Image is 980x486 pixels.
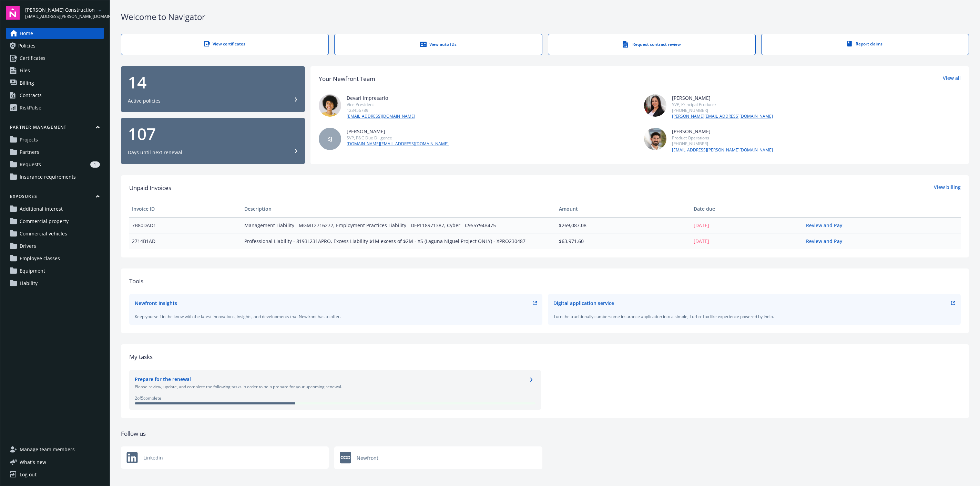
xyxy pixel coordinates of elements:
[672,94,773,102] div: [PERSON_NAME]
[20,241,36,252] span: Drivers
[128,149,182,156] div: Days until next renewal
[20,203,63,214] span: Additional interest
[126,452,138,463] img: Newfront logo
[6,134,104,145] a: Projects
[6,228,104,239] a: Commercial vehicles
[121,34,329,55] a: View certificates
[135,384,535,390] div: Please review, update, and complete the following tasks in order to help prepare for your upcomin...
[20,228,67,239] span: Commercial vehicles
[348,41,528,48] div: View auto IDs
[20,469,37,480] div: Log out
[20,53,45,64] span: Certificates
[553,299,614,307] div: Digital application service
[121,446,329,469] a: Newfront logoLinkedin
[6,159,104,170] a: Requests1
[6,147,104,158] a: Partners
[244,222,553,229] span: Management Liability - MGMT2716272, Employment Practices Liability - DEPL18971387, Cyber - C955Y9...
[121,118,305,164] button: 107Days until next renewal
[672,107,773,113] div: [PHONE_NUMBER]
[20,159,41,170] span: Requests
[6,65,104,76] a: Files
[319,74,375,83] div: Your Newfront Team
[20,28,33,39] span: Home
[553,314,956,319] div: Turn the traditionally cumbersome insurance application into a simple, Turbo-Tax like experience ...
[129,201,242,217] th: Invoice ID
[672,147,773,153] a: [EMAIL_ADDRESS][PERSON_NAME][DOMAIN_NAME]
[121,11,969,23] div: Welcome to Navigator
[6,458,57,466] button: What's new
[347,113,415,119] a: [EMAIL_ADDRESS][DOMAIN_NAME]
[775,41,955,47] div: Report claims
[242,201,556,217] th: Description
[6,203,104,214] a: Additional interest
[556,201,691,217] th: Amount
[6,90,104,101] a: Contracts
[6,253,104,264] a: Employee classes
[806,222,848,229] a: Review and Pay
[20,171,76,182] span: Insurance requirements
[20,444,75,455] span: Manage team members
[20,77,34,88] span: Billing
[90,161,100,168] div: 1
[328,135,332,142] span: SJ
[25,6,96,13] span: [PERSON_NAME] Construction
[334,34,542,55] a: View auto IDs
[135,41,315,47] div: View certificates
[347,94,415,102] div: Devari Impresario
[135,376,191,384] div: Prepare for the renewal
[128,74,298,91] div: 14
[129,183,171,192] span: Unpaid Invoices
[672,141,773,147] div: [PHONE_NUMBER]
[20,90,42,101] div: Contracts
[761,34,969,55] a: Report claims
[6,241,104,252] a: Drivers
[121,429,969,438] div: Follow us
[6,40,104,51] a: Policies
[556,217,691,233] td: $269,087.08
[672,128,773,135] div: [PERSON_NAME]
[644,94,666,117] img: photo
[334,446,542,469] div: Newfront
[347,141,449,147] a: [DOMAIN_NAME][EMAIL_ADDRESS][DOMAIN_NAME]
[128,97,161,104] div: Active policies
[129,217,242,233] td: 7B80DAD1
[25,13,96,20] span: [EMAIL_ADDRESS][PERSON_NAME][DOMAIN_NAME]
[20,65,30,76] span: Files
[934,183,961,192] a: View billing
[347,135,449,141] div: SVP, P&C Due Diligence
[562,41,742,48] div: Request contract review
[20,265,45,276] span: Equipment
[20,253,60,264] span: Employee classes
[135,299,177,307] div: Newfront Insights
[548,34,756,55] a: Request contract review
[25,6,104,20] button: [PERSON_NAME] Construction[EMAIL_ADDRESS][PERSON_NAME][DOMAIN_NAME]arrowDropDown
[6,6,20,20] img: navigator-logo.svg
[20,216,69,227] span: Commercial property
[347,107,415,113] div: 123456789
[6,278,104,289] a: Liability
[6,124,104,133] button: Partner management
[672,135,773,141] div: Product Operations
[6,53,104,64] a: Certificates
[691,217,803,233] td: [DATE]
[527,376,535,384] a: chevronRight
[6,28,104,39] a: Home
[20,147,39,158] span: Partners
[135,314,537,319] div: Keep yourself in the know with the latest innovations, insights, and developments that Newfront h...
[6,444,104,455] a: Manage team members
[334,446,542,469] a: Newfront logoNewfront
[128,126,298,142] div: 107
[96,6,104,14] a: arrowDropDown
[806,238,848,244] a: Review and Pay
[129,233,242,249] td: 2714B1AD
[319,94,341,117] img: photo
[129,277,961,286] div: Tools
[691,201,803,217] th: Date due
[347,102,415,107] div: Vice President
[20,278,38,289] span: Liability
[672,113,773,119] a: [PERSON_NAME][EMAIL_ADDRESS][DOMAIN_NAME]
[6,193,104,202] button: Exposures
[943,74,961,83] a: View all
[20,134,38,145] span: Projects
[340,452,351,464] img: Newfront logo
